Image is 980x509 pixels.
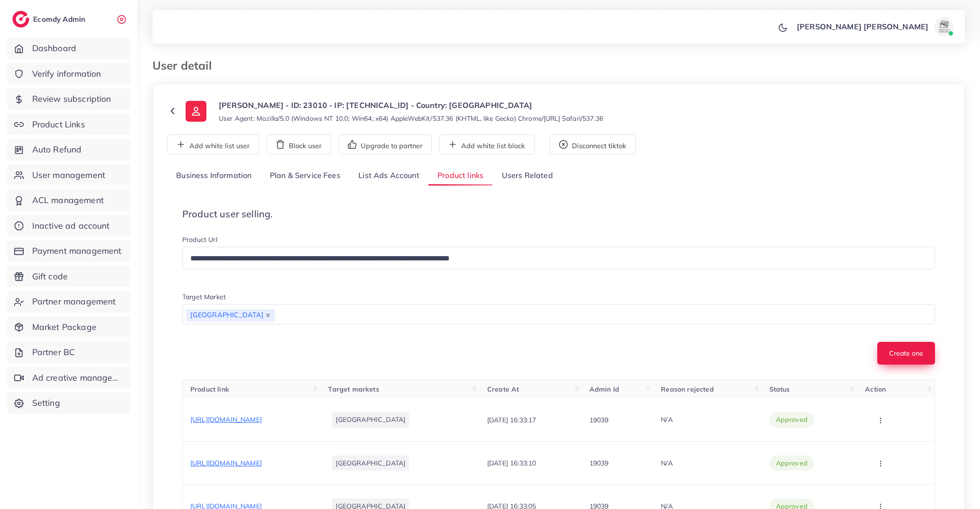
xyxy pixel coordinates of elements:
li: [GEOGRAPHIC_DATA] [332,412,409,427]
a: Partner BC [7,341,130,363]
a: Ad creative management [7,367,130,389]
span: Admin Id [589,385,619,393]
h3: User detail [152,59,219,72]
span: Inactive ad account [32,220,110,232]
span: Reason rejected [661,385,713,393]
span: Partner management [32,295,116,308]
a: Inactive ad account [7,215,130,237]
span: approved [776,415,808,424]
a: Product links [428,166,492,186]
h4: Product user selling. [182,208,935,220]
span: Setting [32,397,60,409]
span: Market Package [32,321,97,333]
a: Product Links [7,114,130,135]
span: [URL][DOMAIN_NAME] [190,415,262,424]
span: N/A [661,415,672,424]
a: Dashboard [7,37,130,59]
p: [DATE] 16:33:17 [487,414,536,426]
a: List Ads Account [349,166,428,186]
input: Search for option [276,307,923,322]
a: Verify information [7,63,130,85]
p: 19039 [589,457,609,469]
p: [DATE] 16:33:10 [487,457,536,469]
span: Verify information [32,68,101,80]
span: Create At [487,385,519,393]
span: ACL management [32,194,104,206]
p: [PERSON_NAME] - ID: 23010 - IP: [TECHNICAL_ID] - Country: [GEOGRAPHIC_DATA] [219,99,603,111]
button: Upgrade to partner [339,134,432,154]
a: Gift code [7,266,130,287]
a: logoEcomdy Admin [12,11,88,27]
span: Status [769,385,790,393]
span: Product Links [32,118,85,131]
span: User management [32,169,105,181]
span: Dashboard [32,42,76,54]
div: Search for option [182,304,935,324]
span: Gift code [32,270,68,283]
p: [PERSON_NAME] [PERSON_NAME] [797,21,928,32]
span: N/A [661,459,672,467]
img: logo [12,11,29,27]
img: ic-user-info.36bf1079.svg [186,101,206,122]
a: Market Package [7,316,130,338]
a: Payment management [7,240,130,262]
a: User management [7,164,130,186]
span: Action [865,385,886,393]
a: [PERSON_NAME] [PERSON_NAME]avatar [792,17,957,36]
a: Business Information [167,166,261,186]
span: approved [776,458,808,468]
a: Auto Refund [7,139,130,161]
a: Plan & Service Fees [261,166,349,186]
span: Partner BC [32,346,75,358]
span: Ad creative management [32,372,123,384]
p: 19039 [589,414,609,426]
span: Auto Refund [32,143,82,156]
label: Target Market [182,292,226,302]
a: Setting [7,392,130,414]
span: [GEOGRAPHIC_DATA] [186,309,275,321]
span: Review subscription [32,93,111,105]
button: Create one [877,342,935,365]
button: Add white list user [167,134,259,154]
label: Product Url [182,235,217,244]
a: Review subscription [7,88,130,110]
a: ACL management [7,189,130,211]
a: Partner management [7,291,130,313]
span: Target markets [328,385,379,393]
button: Disconnect tiktok [550,134,636,154]
span: Product link [190,385,229,393]
button: Add white list block [439,134,535,154]
a: Users Related [492,166,561,186]
span: Payment management [32,245,122,257]
span: [URL][DOMAIN_NAME] [190,459,262,467]
button: Deselect Pakistan [266,313,270,318]
button: Block user [267,134,331,154]
small: User Agent: Mozilla/5.0 (Windows NT 10.0; Win64; x64) AppleWebKit/537.36 (KHTML, like Gecko) Chro... [219,114,603,123]
h2: Ecomdy Admin [33,15,88,24]
img: avatar [935,17,953,36]
li: [GEOGRAPHIC_DATA] [332,455,409,471]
